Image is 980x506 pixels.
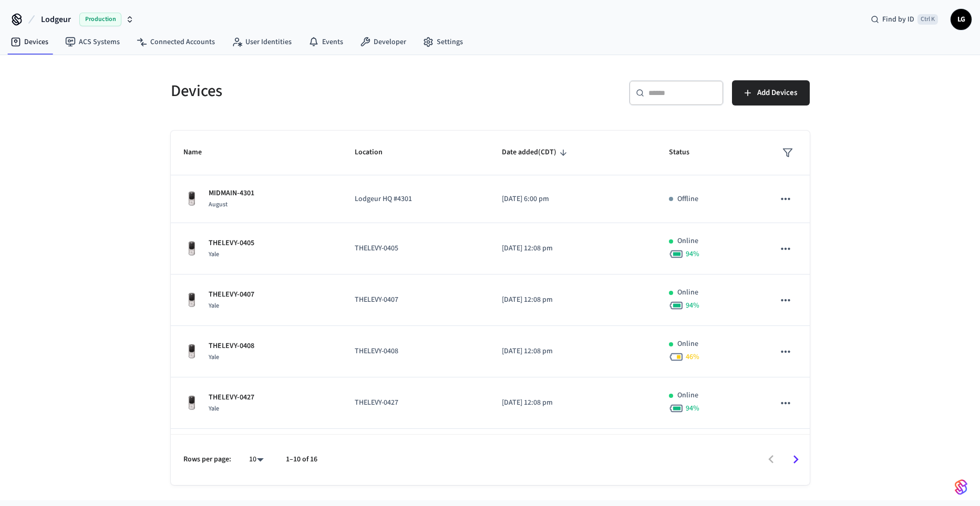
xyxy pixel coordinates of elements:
[502,397,644,408] p: [DATE] 12:08 pm
[677,390,698,401] p: Online
[355,397,477,408] p: THELEVY-0427
[183,292,200,309] img: Yale Assure Touchscreen Wifi Smart Lock, Satin Nickel, Front
[209,200,228,209] span: August
[209,353,219,362] span: Yale
[183,395,200,412] img: Yale Assure Touchscreen Wifi Smart Lock, Satin Nickel, Front
[352,33,415,51] a: Developer
[677,194,698,205] p: Offline
[183,191,200,207] img: Yale Assure Touchscreen Wifi Smart Lock, Satin Nickel, Front
[677,339,698,350] p: Online
[669,144,703,161] span: Status
[209,341,254,352] p: THELEVY-0408
[502,243,644,254] p: [DATE] 12:08 pm
[57,33,128,51] a: ACS Systems
[244,452,269,467] div: 10
[355,144,396,161] span: Location
[355,294,477,305] p: THELEVY-0407
[783,447,808,472] button: Go to next page
[209,392,254,403] p: THELEVY-0427
[757,86,797,100] span: Add Devices
[183,343,200,360] img: Yale Assure Touchscreen Wifi Smart Lock, Satin Nickel, Front
[79,13,121,26] span: Production
[223,33,300,51] a: User Identities
[686,249,699,259] span: 94 %
[917,14,938,25] span: Ctrl K
[2,33,57,51] a: Devices
[952,10,971,29] span: LG
[415,33,471,51] a: Settings
[183,240,200,257] img: Yale Assure Touchscreen Wifi Smart Lock, Satin Nickel, Front
[209,238,254,249] p: THELEVY-0405
[209,404,219,413] span: Yale
[300,33,352,51] a: Events
[286,454,317,465] p: 1–10 of 16
[41,13,71,26] span: Lodgeur
[209,188,254,199] p: MIDMAIN-4301
[355,346,477,357] p: THELEVY-0408
[677,287,698,298] p: Online
[677,236,698,247] p: Online
[502,346,644,357] p: [DATE] 12:08 pm
[171,80,484,102] h5: Devices
[209,289,254,300] p: THELEVY-0407
[183,144,215,161] span: Name
[686,352,699,362] span: 46 %
[732,80,810,106] button: Add Devices
[502,294,644,305] p: [DATE] 12:08 pm
[502,144,570,161] span: Date added(CDT)
[951,9,972,30] button: LG
[209,301,219,310] span: Yale
[862,10,946,29] div: Find by IDCtrl K
[686,403,699,414] span: 94 %
[502,194,644,205] p: [DATE] 6:00 pm
[882,14,914,25] span: Find by ID
[955,479,967,496] img: SeamLogoGradient.69752ec5.svg
[209,250,219,259] span: Yale
[183,454,231,465] p: Rows per page:
[686,300,699,311] span: 94 %
[128,33,223,51] a: Connected Accounts
[355,243,477,254] p: THELEVY-0405
[355,194,477,205] p: Lodgeur HQ #4301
